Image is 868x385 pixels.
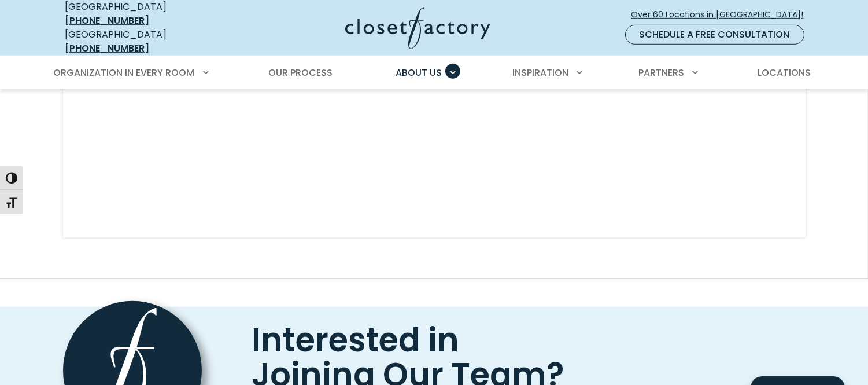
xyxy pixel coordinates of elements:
[252,317,460,363] span: Interested in
[631,5,814,25] a: Over 60 Locations in [GEOGRAPHIC_DATA]!
[758,66,811,79] span: Locations
[638,66,684,79] span: Partners
[345,7,490,49] img: Closet Factory Logo
[65,42,150,55] a: [PHONE_NUMBER]
[396,66,442,79] span: About Us
[268,66,333,79] span: Our Process
[46,57,823,89] nav: Primary Menu
[54,66,195,79] span: Organization in Every Room
[65,28,233,56] div: [GEOGRAPHIC_DATA]
[512,66,568,79] span: Inspiration
[631,9,813,21] span: Over 60 Locations in [GEOGRAPHIC_DATA]!
[625,25,804,45] a: Schedule a Free Consultation
[65,14,150,27] a: [PHONE_NUMBER]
